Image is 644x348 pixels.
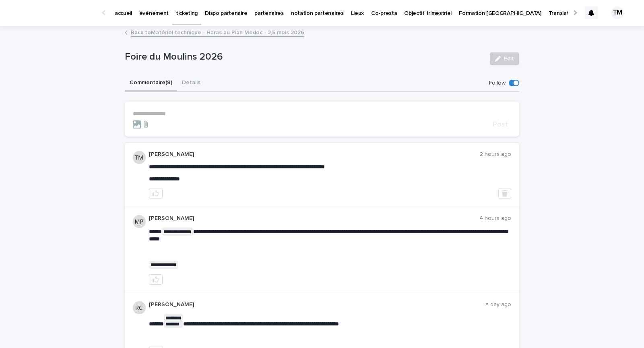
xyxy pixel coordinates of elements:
button: Post [489,121,511,128]
span: Post [493,121,508,128]
button: like this post [149,188,163,199]
button: like this post [149,274,163,285]
button: Details [177,75,205,92]
button: Edit [490,52,519,65]
button: Delete post [498,188,511,199]
span: Edit [504,56,514,62]
a: Back toMatériel technique - Haras au Pian Medoc - 2,5 mois 2026 [131,27,304,37]
div: TM [611,6,624,19]
p: [PERSON_NAME] [149,215,479,222]
p: 4 hours ago [479,215,511,222]
p: [PERSON_NAME] [149,301,485,308]
p: [PERSON_NAME] [149,151,480,158]
p: 2 hours ago [480,151,511,158]
img: Ls34BcGeRexTGTNfXpUC [16,5,94,21]
p: Foire du Moulins 2026 [125,51,483,63]
p: Follow [489,80,506,87]
button: Commentaire (8) [125,75,177,92]
p: a day ago [485,301,511,308]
